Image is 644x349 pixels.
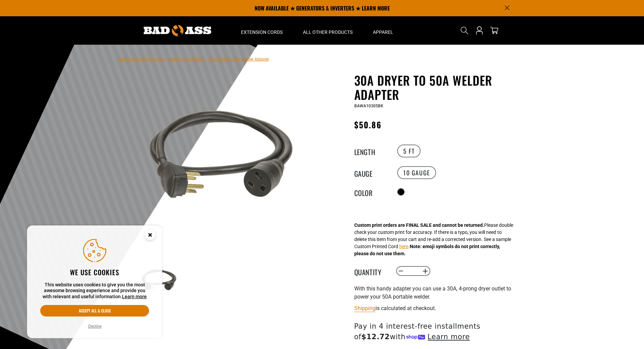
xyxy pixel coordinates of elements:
[397,166,436,179] label: 10 Gauge
[354,244,500,256] strong: Note: emoji symbols do not print correctly, please do not use them.
[459,25,470,36] summary: Search
[354,285,520,301] p: With this handy adapter you can use a 30A, 4-prong dryer outlet to power your 50A portable welder.
[166,57,168,62] span: ›
[231,16,293,45] summary: Extension Cords
[139,74,302,238] img: black
[241,29,283,35] span: Extension Cords
[363,16,403,45] summary: Apparel
[209,57,269,62] span: 30A Dryer to 50A Welder Adapter
[354,304,520,313] div: is calculated at checkout.
[354,222,513,257] div: Please double check your custom print for accuracy. If there is a typo, you will need to delete t...
[354,188,388,196] legend: Color
[354,222,484,228] strong: Custom print orders are FINAL SALE and cannot be returned.
[397,145,421,157] label: 5 FT
[293,16,363,45] summary: All Other Products
[354,104,383,108] span: BAWA10305BK
[40,282,149,300] p: This website uses cookies to give you the most awesome browsing experience and provide you with r...
[373,29,393,35] span: Apparel
[354,73,520,102] h1: 30A Dryer to 50A Welder Adapter
[354,147,388,155] legend: Length
[354,118,382,131] span: $50.86
[119,57,165,62] a: Bad Ass Extension Cords
[119,55,269,63] nav: breadcrumbs
[122,294,147,299] a: Learn more
[354,267,388,276] label: Quantity
[40,305,149,317] button: Accept all & close
[27,225,162,339] aside: Cookie Consent
[354,305,376,311] a: Shipping
[303,29,353,35] span: All Other Products
[399,243,408,250] button: here
[206,57,208,62] span: ›
[144,25,211,36] img: Bad Ass Extension Cords
[169,57,205,62] a: Return to Collection
[40,268,149,277] h2: We use cookies
[86,323,103,330] button: Decline
[354,168,388,177] legend: Gauge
